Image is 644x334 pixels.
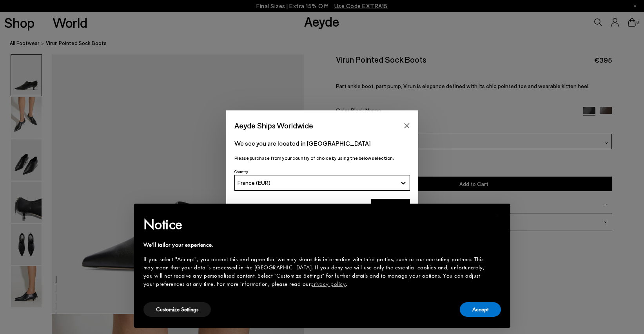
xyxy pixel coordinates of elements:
div: We'll tailor your experience. [143,241,488,249]
a: privacy policy [310,280,346,288]
div: If you select "Accept", you accept this and agree that we may share this information with third p... [143,255,488,288]
span: × [495,209,500,221]
span: Aeyde Ships Worldwide [234,119,313,132]
p: Please purchase from your country of choice by using the below selection: [234,154,410,162]
button: Customize Settings [143,302,211,317]
button: Close this notice [488,206,507,225]
span: Country [234,169,248,174]
h2: Notice [143,214,488,235]
p: We see you are located in [GEOGRAPHIC_DATA] [234,139,410,148]
button: Accept [460,302,501,317]
span: France (EUR) [238,179,270,186]
button: Close [401,120,413,132]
